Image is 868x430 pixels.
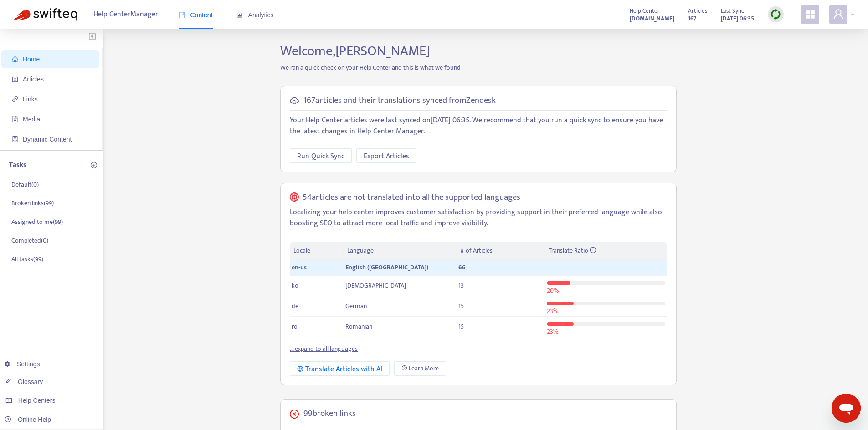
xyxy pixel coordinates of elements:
[179,11,213,19] span: Content
[833,9,844,20] span: user
[356,148,416,163] button: Export Articles
[12,76,18,82] span: account-book
[345,301,367,311] span: German
[721,6,744,16] span: Last Sync
[280,40,430,62] span: Welcome, [PERSON_NAME]
[547,285,559,296] span: 20 %
[23,56,40,63] span: Home
[12,96,18,102] span: link
[549,246,663,256] div: Translate Ratio
[93,6,158,23] span: Help Center Manager
[236,11,274,19] span: Analytics
[290,96,299,105] span: cloud-sync
[5,378,43,385] a: Glossary
[179,12,185,18] span: book
[23,96,38,103] span: Links
[273,63,683,72] p: We ran a quick check on your Help Center and this is what we found
[290,344,358,354] a: ... expand to all languages
[292,262,307,273] span: en-us
[345,321,372,332] span: Romanian
[630,13,674,24] a: [DOMAIN_NAME]
[11,254,43,264] p: All tasks ( 99 )
[688,6,707,16] span: Articles
[292,301,298,311] span: de
[14,8,77,21] img: Swifteq
[292,321,298,332] span: ro
[11,217,63,227] p: Assigned to me ( 99 )
[290,242,344,260] th: Locale
[458,262,466,273] span: 66
[12,116,18,122] span: file-image
[23,116,40,123] span: Media
[458,321,464,332] span: 15
[303,192,520,203] h5: 54 articles are not translated into all the supported languages
[290,148,352,163] button: Run Quick Sync
[5,416,51,423] a: Online Help
[345,280,406,291] span: [DEMOGRAPHIC_DATA]
[290,361,390,376] button: Translate Articles with AI
[11,180,39,189] p: Default ( 0 )
[23,76,44,83] span: Articles
[345,262,428,273] span: English ([GEOGRAPHIC_DATA])
[23,136,72,143] span: Dynamic Content
[344,242,457,260] th: Language
[290,115,667,137] p: Your Help Center articles were last synced on [DATE] 06:35 . We recommend that you run a quick sy...
[292,280,298,291] span: ko
[297,364,382,375] div: Translate Articles with AI
[12,136,18,142] span: container
[303,409,356,419] h5: 99 broken links
[297,151,344,162] span: Run Quick Sync
[547,326,558,337] span: 23 %
[5,360,40,368] a: Settings
[11,198,54,208] p: Broken links ( 99 )
[409,364,439,374] span: Learn More
[630,14,674,24] strong: [DOMAIN_NAME]
[11,236,48,245] p: Completed ( 0 )
[688,14,696,24] strong: 167
[457,242,544,260] th: # of Articles
[290,192,299,203] span: global
[9,160,26,171] p: Tasks
[18,397,56,404] span: Help Centers
[721,14,754,24] strong: [DATE] 06:35
[12,56,18,62] span: home
[805,9,816,20] span: appstore
[236,12,243,18] span: area-chart
[630,6,660,16] span: Help Center
[832,394,861,423] iframe: Button to launch messaging window
[394,361,446,376] a: Learn More
[770,9,781,20] img: sync.dc5367851b00ba804db3.png
[458,301,464,311] span: 15
[364,151,409,162] span: Export Articles
[290,410,299,419] span: close-circle
[458,280,464,291] span: 13
[290,207,667,229] p: Localizing your help center improves customer satisfaction by providing support in their preferre...
[547,306,558,316] span: 23 %
[91,162,97,168] span: plus-circle
[303,96,496,106] h5: 167 articles and their translations synced from Zendesk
